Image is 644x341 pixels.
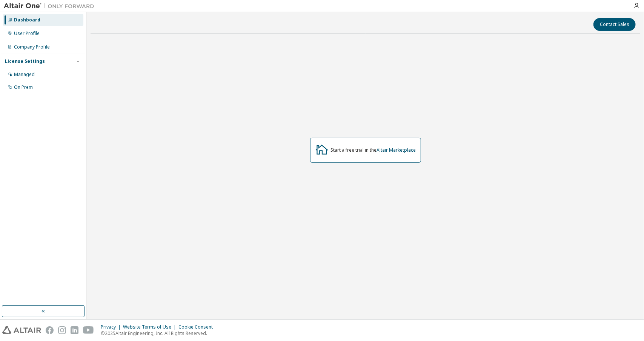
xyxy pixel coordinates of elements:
[2,326,41,334] img: altair_logo.svg
[14,30,40,37] div: User Profile
[14,17,40,23] div: Dashboard
[14,84,33,90] div: On Prem
[178,324,217,330] div: Cookie Consent
[46,326,54,334] img: facebook.svg
[14,44,50,50] div: Company Profile
[5,58,45,64] div: License Settings
[123,324,178,330] div: Website Terms of Use
[377,147,416,153] a: Altair Marketplace
[58,326,66,334] img: instagram.svg
[101,324,123,330] div: Privacy
[101,330,217,336] p: © 2025 Altair Engineering, Inc. All Rights Reserved.
[83,326,94,334] img: youtube.svg
[593,18,636,31] button: Contact Sales
[71,326,78,334] img: linkedin.svg
[4,2,98,10] img: Altair One
[331,147,416,153] div: Start a free trial in the
[14,72,35,78] div: Managed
